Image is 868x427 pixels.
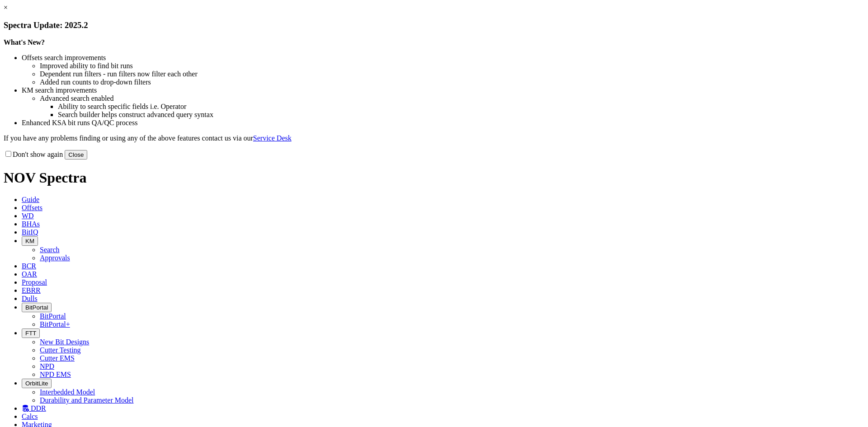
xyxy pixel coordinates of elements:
a: NPD EMS [40,371,71,378]
li: KM search improvements [22,86,864,94]
li: Offsets search improvements [22,54,864,62]
span: BHAs [22,220,40,228]
a: Service Desk [253,134,292,142]
a: Approvals [40,254,70,262]
span: BitIQ [22,228,38,236]
a: Durability and Parameter Model [40,396,134,404]
li: Enhanced KSA bit runs QA/QC process [22,119,864,127]
span: OAR [22,270,37,278]
a: Interbedded Model [40,388,95,396]
h1: NOV Spectra [4,169,864,186]
li: Added run counts to drop-down filters [40,78,864,86]
li: Search builder helps construct advanced query syntax [58,111,864,119]
span: BitPortal [25,304,48,311]
span: KM [25,238,34,244]
span: WD [22,212,34,220]
span: Offsets [22,204,42,211]
a: Cutter EMS [40,354,75,362]
span: Guide [22,196,39,203]
a: NPD [40,362,54,370]
a: × [4,4,8,11]
h3: Spectra Update: 2025.2 [4,20,864,30]
span: BCR [22,262,36,270]
span: DDR [31,404,46,412]
span: Calcs [22,413,38,420]
span: Proposal [22,278,47,286]
label: Don't show again [4,150,63,158]
li: Improved ability to find bit runs [40,62,864,70]
li: Ability to search specific fields i.e. Operator [58,103,864,111]
a: New Bit Designs [40,338,89,346]
span: OrbitLite [25,380,48,387]
span: FTT [25,330,36,337]
span: EBRR [22,286,41,294]
a: BitPortal+ [40,320,70,328]
strong: What's New? [4,38,45,46]
a: BitPortal [40,312,66,320]
a: Cutter Testing [40,346,81,354]
li: Dependent run filters - run filters now filter each other [40,70,864,78]
input: Don't show again [5,151,11,157]
span: Dulls [22,295,38,302]
p: If you have any problems finding or using any of the above features contact us via our [4,134,864,142]
a: Search [40,246,60,253]
li: Advanced search enabled [40,94,864,103]
button: Close [65,150,87,160]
